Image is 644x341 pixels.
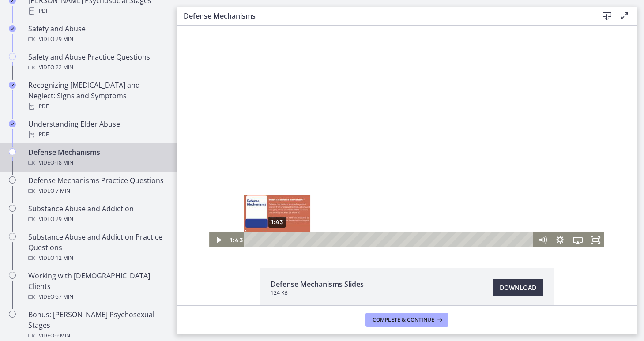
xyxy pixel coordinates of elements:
[28,270,166,302] div: Working with [DEMOGRAPHIC_DATA] Clients
[373,316,434,323] span: Complete & continue
[357,207,375,222] button: Mute
[54,330,70,341] span: · 9 min
[365,313,448,327] button: Complete & continue
[28,62,166,73] div: Video
[375,207,392,222] button: Show settings menu
[28,292,166,302] div: Video
[271,279,364,289] span: Defense Mechanisms Slides
[28,253,166,263] div: Video
[28,6,166,16] div: PDF
[9,120,16,127] i: Completed
[28,119,166,140] div: Understanding Elder Abuse
[54,214,73,225] span: · 29 min
[54,34,73,45] span: · 29 min
[28,232,166,263] div: Substance Abuse and Addiction Practice Questions
[28,309,166,341] div: Bonus: [PERSON_NAME] Psychosexual Stages
[28,34,166,45] div: Video
[28,157,166,168] div: Video
[54,157,73,168] span: · 18 min
[28,129,166,140] div: PDF
[28,52,166,73] div: Safety and Abuse Practice Questions
[28,175,166,196] div: Defense Mechanisms Practice Questions
[28,330,166,341] div: Video
[9,25,16,32] i: Completed
[184,11,584,21] h3: Defense Mechanisms
[28,214,166,225] div: Video
[493,279,543,296] a: Download
[54,253,73,263] span: · 12 min
[271,289,364,296] span: 124 KB
[28,147,166,168] div: Defense Mechanisms
[28,80,166,112] div: Recognizing [MEDICAL_DATA] and Neglect: Signs and Symptoms
[410,207,428,222] button: Fullscreen
[177,26,637,247] iframe: Video Lesson
[28,23,166,45] div: Safety and Abuse
[392,207,410,222] button: Airplay
[9,82,16,89] i: Completed
[500,282,536,293] span: Download
[28,186,166,196] div: Video
[54,62,73,73] span: · 22 min
[28,203,166,225] div: Substance Abuse and Addiction
[54,292,73,302] span: · 57 min
[28,101,166,112] div: PDF
[54,186,70,196] span: · 7 min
